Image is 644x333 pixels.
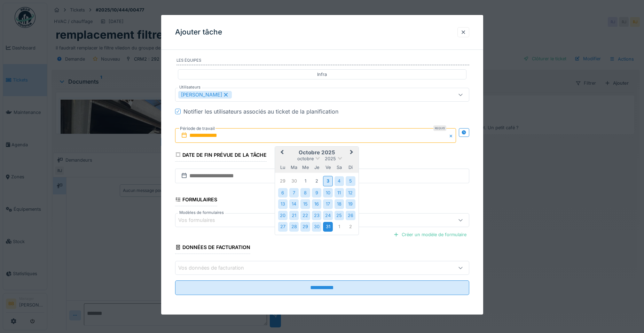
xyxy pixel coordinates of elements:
[433,125,446,131] div: Requis
[312,222,321,231] div: Choose jeudi 30 octobre 2025
[175,150,267,162] div: Date de fin prévue de la tâche
[289,188,299,198] div: Choose mardi 7 octobre 2025
[312,188,321,198] div: Choose jeudi 9 octobre 2025
[346,222,355,231] div: Choose dimanche 2 novembre 2025
[178,216,225,224] div: Vos formulaires
[275,149,359,156] h2: octobre 2025
[300,163,310,172] div: mercredi
[323,163,332,172] div: vendredi
[325,156,336,161] span: 2025
[317,71,327,78] div: Infra
[335,211,344,220] div: Choose samedi 25 octobre 2025
[346,211,355,220] div: Choose dimanche 26 octobre 2025
[300,176,310,186] div: Choose mercredi 1 octobre 2025
[175,28,222,37] h3: Ajouter tâche
[335,176,344,186] div: Choose samedi 4 octobre 2025
[312,199,321,209] div: Choose jeudi 16 octobre 2025
[278,163,288,172] div: lundi
[335,199,344,209] div: Choose samedi 18 octobre 2025
[175,242,251,254] div: Données de facturation
[391,230,469,239] div: Créer un modèle de formulaire
[300,199,310,209] div: Choose mercredi 15 octobre 2025
[289,211,299,220] div: Choose mardi 21 octobre 2025
[289,176,299,186] div: Choose mardi 30 septembre 2025
[178,210,225,216] label: Modèles de formulaires
[179,125,215,132] label: Période de travail
[289,199,299,209] div: Choose mardi 14 octobre 2025
[300,222,310,231] div: Choose mercredi 29 octobre 2025
[178,91,232,99] div: [PERSON_NAME]
[178,84,202,90] label: Utilisateurs
[178,264,254,272] div: Vos données de facturation
[176,57,469,65] label: Les équipes
[278,222,288,231] div: Choose lundi 27 octobre 2025
[323,176,332,186] div: Choose vendredi 3 octobre 2025
[312,163,321,172] div: jeudi
[323,222,332,231] div: Choose vendredi 31 octobre 2025
[346,163,355,172] div: dimanche
[335,222,344,231] div: Choose samedi 1 novembre 2025
[289,222,299,231] div: Choose mardi 28 octobre 2025
[300,188,310,198] div: Choose mercredi 8 octobre 2025
[183,107,338,116] div: Notifier les utilisateurs associés au ticket de la planification
[312,176,321,186] div: Choose jeudi 2 octobre 2025
[323,199,332,209] div: Choose vendredi 17 octobre 2025
[289,163,299,172] div: mardi
[277,175,356,232] div: Month octobre, 2025
[335,188,344,198] div: Choose samedi 11 octobre 2025
[278,211,288,220] div: Choose lundi 20 octobre 2025
[276,147,287,158] button: Previous Month
[300,211,310,220] div: Choose mercredi 22 octobre 2025
[448,128,456,143] button: Close
[312,211,321,220] div: Choose jeudi 23 octobre 2025
[297,156,314,161] span: octobre
[346,199,355,209] div: Choose dimanche 19 octobre 2025
[346,176,355,186] div: Choose dimanche 5 octobre 2025
[335,163,344,172] div: samedi
[175,194,218,206] div: Formulaires
[278,176,288,186] div: Choose lundi 29 septembre 2025
[323,188,332,198] div: Choose vendredi 10 octobre 2025
[278,188,288,198] div: Choose lundi 6 octobre 2025
[347,147,358,158] button: Next Month
[346,188,355,198] div: Choose dimanche 12 octobre 2025
[278,199,288,209] div: Choose lundi 13 octobre 2025
[323,211,332,220] div: Choose vendredi 24 octobre 2025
